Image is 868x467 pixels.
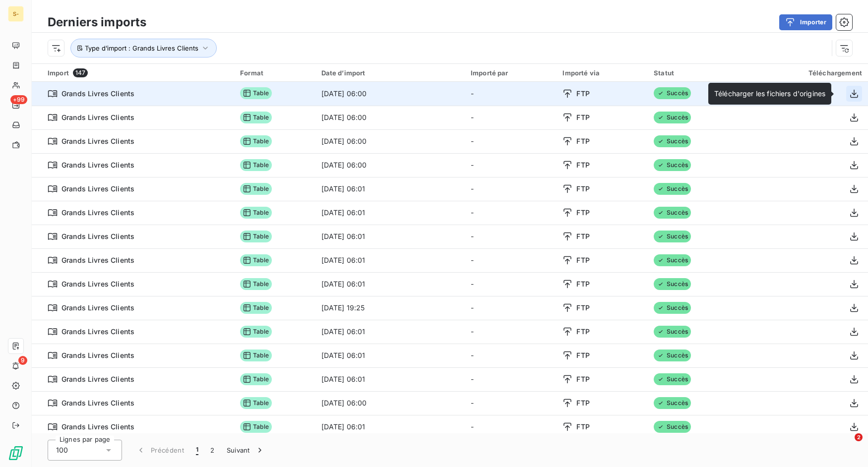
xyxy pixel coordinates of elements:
[130,440,190,461] button: Précédent
[240,421,272,433] span: Table
[465,272,557,296] td: -
[654,87,691,99] span: Succès
[62,89,134,99] span: Grands Livres Clients
[465,225,557,248] td: -
[221,440,271,461] button: Suivant
[315,367,465,391] td: [DATE] 06:01
[62,350,134,360] span: Grands Livres Clients
[62,208,134,218] span: Grands Livres Clients
[654,302,691,314] span: Succès
[465,153,557,177] td: -
[85,44,198,52] span: Type d’import : Grands Livres Clients
[240,135,272,147] span: Table
[465,320,557,344] td: -
[56,445,68,455] span: 100
[465,415,557,439] td: -
[315,201,465,225] td: [DATE] 06:01
[315,415,465,439] td: [DATE] 06:01
[576,327,589,337] span: FTP
[8,445,24,461] img: Logo LeanPay
[752,69,862,77] div: Téléchargement
[70,39,217,58] button: Type d’import : Grands Livres Clients
[576,232,589,241] span: FTP
[240,183,272,195] span: Table
[62,136,134,146] span: Grands Livres Clients
[240,159,272,171] span: Table
[315,82,465,106] td: [DATE] 06:00
[240,112,272,123] span: Table
[240,278,272,290] span: Table
[562,69,642,77] div: Importé via
[315,106,465,129] td: [DATE] 06:00
[48,68,228,77] div: Import
[8,6,24,22] div: S-
[240,373,272,385] span: Table
[576,184,589,194] span: FTP
[654,207,691,219] span: Succès
[62,303,134,313] span: Grands Livres Clients
[465,106,557,129] td: -
[576,374,589,384] span: FTP
[240,302,272,314] span: Table
[654,159,691,171] span: Succès
[62,398,134,408] span: Grands Livres Clients
[315,177,465,201] td: [DATE] 06:01
[62,255,134,265] span: Grands Livres Clients
[576,113,589,122] span: FTP
[315,272,465,296] td: [DATE] 06:01
[240,254,272,266] span: Table
[576,422,589,432] span: FTP
[240,397,272,409] span: Table
[315,296,465,320] td: [DATE] 19:25
[315,391,465,415] td: [DATE] 06:00
[190,440,204,461] button: 1
[62,184,134,194] span: Grands Livres Clients
[576,89,589,99] span: FTP
[240,231,272,242] span: Table
[240,326,272,338] span: Table
[465,344,557,367] td: -
[576,350,589,360] span: FTP
[654,350,691,361] span: Succès
[315,225,465,248] td: [DATE] 06:01
[576,303,589,313] span: FTP
[576,279,589,289] span: FTP
[465,201,557,225] td: -
[465,391,557,415] td: -
[834,433,858,457] iframe: Intercom live chat
[62,232,134,241] span: Grands Livres Clients
[240,69,309,77] div: Format
[465,177,557,201] td: -
[465,296,557,320] td: -
[654,183,691,195] span: Succès
[471,69,551,77] div: Importé par
[465,367,557,391] td: -
[654,397,691,409] span: Succès
[62,327,134,337] span: Grands Livres Clients
[654,231,691,242] span: Succès
[654,421,691,433] span: Succès
[62,422,134,432] span: Grands Livres Clients
[62,374,134,384] span: Grands Livres Clients
[654,373,691,385] span: Succès
[779,14,832,30] button: Importer
[654,135,691,147] span: Succès
[576,208,589,218] span: FTP
[576,160,589,170] span: FTP
[315,129,465,153] td: [DATE] 06:00
[315,248,465,272] td: [DATE] 06:01
[62,279,134,289] span: Grands Livres Clients
[62,113,134,122] span: Grands Livres Clients
[48,13,146,31] h3: Derniers imports
[465,82,557,106] td: -
[315,320,465,344] td: [DATE] 06:01
[654,326,691,338] span: Succès
[654,254,691,266] span: Succès
[18,356,27,365] span: 9
[855,433,863,441] span: 2
[714,89,825,98] span: Télécharger les fichiers d'origines
[315,344,465,367] td: [DATE] 06:01
[73,68,88,77] span: 147
[10,95,27,104] span: +99
[576,255,589,265] span: FTP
